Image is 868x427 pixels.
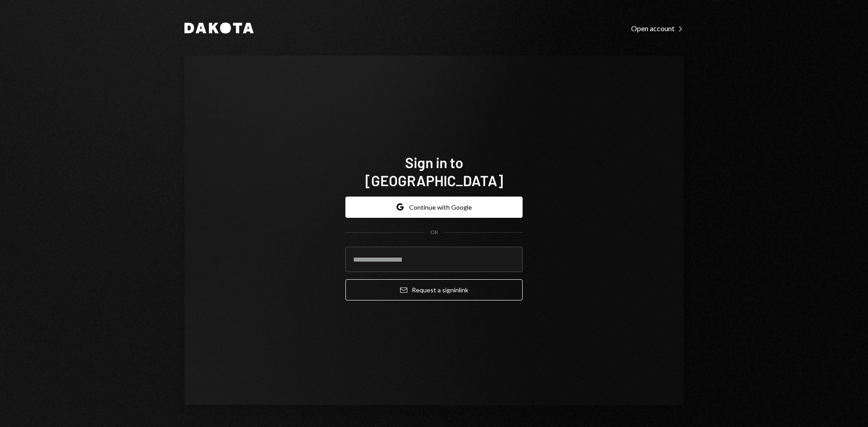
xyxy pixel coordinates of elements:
div: Open account [631,24,684,33]
a: Open account [631,23,684,33]
button: Request a signinlink [345,279,523,300]
h1: Sign in to [GEOGRAPHIC_DATA] [345,153,523,189]
div: OR [430,229,438,236]
button: Continue with Google [345,197,523,218]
